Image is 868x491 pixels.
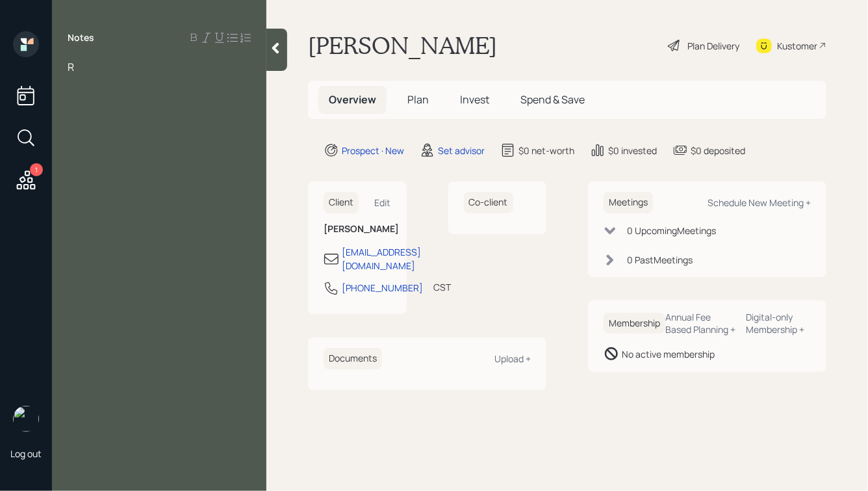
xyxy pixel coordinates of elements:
h6: Membership [604,313,665,334]
div: CST [433,280,451,294]
div: Plan Delivery [687,39,739,53]
h6: Client [324,192,359,213]
div: No active membership [622,347,715,361]
div: [PHONE_NUMBER] [342,281,423,295]
div: Log out [10,447,42,460]
div: $0 invested [608,144,657,157]
h6: Co-client [464,192,513,213]
h6: [PERSON_NAME] [324,224,391,235]
div: Kustomer [777,39,817,53]
span: Plan [407,92,429,107]
span: R [68,60,74,74]
h6: Meetings [604,192,653,213]
div: $0 deposited [691,144,745,157]
span: Spend & Save [520,92,585,107]
div: Upload + [494,352,531,365]
img: hunter_neumayer.jpg [13,406,39,432]
div: [EMAIL_ADDRESS][DOMAIN_NAME] [342,245,421,272]
div: Prospect · New [342,144,404,157]
div: Digital-only Membership + [747,311,811,336]
div: 0 Past Meeting s [627,253,693,267]
div: Edit [375,196,391,209]
div: Set advisor [438,144,485,157]
div: Annual Fee Based Planning + [665,311,736,336]
label: Notes [68,31,94,44]
span: Overview [329,92,376,107]
div: 0 Upcoming Meeting s [627,224,716,237]
div: 1 [30,163,43,176]
span: Invest [460,92,489,107]
div: Schedule New Meeting + [708,196,811,209]
h1: [PERSON_NAME] [308,31,497,60]
h6: Documents [324,348,382,369]
div: $0 net-worth [518,144,574,157]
